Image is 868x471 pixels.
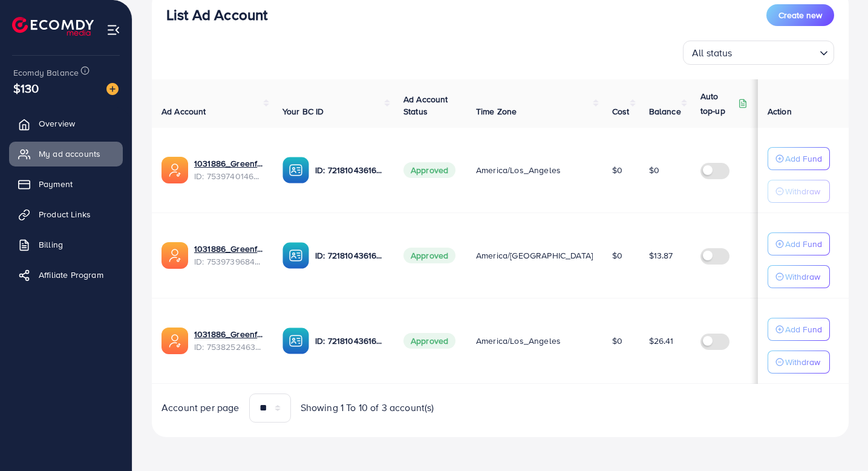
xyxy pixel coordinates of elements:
[13,79,39,97] span: $130
[768,232,830,255] button: Add Fund
[9,263,123,287] a: Affiliate Program
[106,23,120,37] img: menu
[649,105,681,117] span: Balance
[768,351,830,374] button: Withdraw
[785,322,822,337] p: Add Fund
[768,265,830,288] button: Withdraw
[736,42,815,62] input: Search for option
[9,232,123,257] a: Billing
[162,401,240,415] span: Account per page
[194,328,263,353] div: <span class='underline'>1031886_Greenfecom_1755136292418</span></br>7538252463514714130
[785,269,820,284] p: Withdraw
[166,6,267,24] h3: List Ad Account
[768,147,830,170] button: Add Fund
[403,248,455,263] span: Approved
[9,142,123,166] a: My ad accounts
[13,67,79,79] span: Ecomdy Balance
[683,41,834,65] div: Search for option
[403,162,455,178] span: Approved
[785,151,822,166] p: Add Fund
[162,157,188,183] img: ic-ads-acc.e4c84228.svg
[194,328,263,340] a: 1031886_Greenfecom_1755136292418
[39,208,91,220] span: Product Links
[785,184,820,199] p: Withdraw
[9,111,123,136] a: Overview
[12,17,94,36] img: logo
[282,157,309,183] img: ic-ba-acc.ded83a64.svg
[282,105,324,117] span: Your BC ID
[194,255,263,268] span: ID: 7539739684470915079
[690,44,735,62] span: All status
[162,328,188,354] img: ic-ads-acc.e4c84228.svg
[39,117,75,130] span: Overview
[106,83,119,95] img: image
[39,178,73,190] span: Payment
[476,335,561,347] span: America/Los_Angeles
[766,4,834,26] button: Create new
[403,333,455,349] span: Approved
[612,105,630,117] span: Cost
[194,157,263,182] div: <span class='underline'>1031886_Greenfecom02_1755482628164</span></br>7539740146200330257
[194,170,263,182] span: ID: 7539740146200330257
[194,157,263,170] a: 1031886_Greenfecom02_1755482628164
[162,242,188,269] img: ic-ads-acc.e4c84228.svg
[612,335,622,347] span: $0
[194,243,263,268] div: <span class='underline'>1031886_Greenfecom03_1755482651341</span></br>7539739684470915079
[476,105,517,117] span: Time Zone
[315,334,384,348] p: ID: 7218104361627566082
[9,202,123,226] a: Product Links
[817,417,859,462] iframe: Chat
[39,269,103,281] span: Affiliate Program
[476,249,593,262] span: America/[GEOGRAPHIC_DATA]
[700,89,736,118] p: Auto top-up
[403,93,448,117] span: Ad Account Status
[649,164,659,176] span: $0
[476,164,561,176] span: America/Los_Angeles
[282,242,309,269] img: ic-ba-acc.ded83a64.svg
[612,249,622,262] span: $0
[301,401,434,415] span: Showing 1 To 10 of 3 account(s)
[162,105,206,117] span: Ad Account
[194,243,263,255] a: 1031886_Greenfecom03_1755482651341
[39,148,100,160] span: My ad accounts
[649,249,673,262] span: $13.87
[9,172,123,196] a: Payment
[768,180,830,203] button: Withdraw
[649,335,674,347] span: $26.41
[194,341,263,353] span: ID: 7538252463514714130
[315,163,384,177] p: ID: 7218104361627566082
[768,105,792,117] span: Action
[785,237,822,251] p: Add Fund
[785,355,820,369] p: Withdraw
[315,248,384,263] p: ID: 7218104361627566082
[39,239,63,251] span: Billing
[778,9,822,21] span: Create new
[282,328,309,354] img: ic-ba-acc.ded83a64.svg
[768,318,830,341] button: Add Fund
[612,164,622,176] span: $0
